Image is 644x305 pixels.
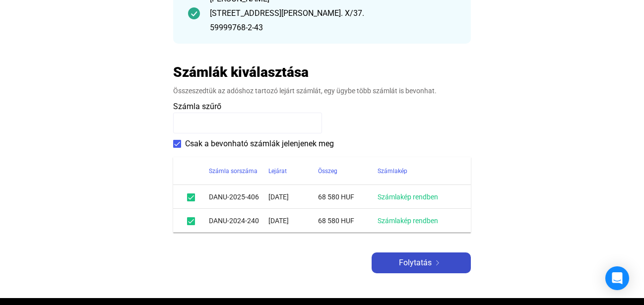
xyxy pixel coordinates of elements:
[209,165,268,177] div: Számla sorszáma
[185,138,334,150] span: Csak a bevonható számlák jelenjenek meg
[605,266,629,290] div: Open Intercom Messenger
[318,165,378,177] div: Összeg
[209,165,258,177] div: Számla sorszáma
[268,165,318,177] div: Lejárat
[318,209,378,233] td: 68 580 HUF
[399,257,432,269] span: Folytatás
[210,7,456,19] div: [STREET_ADDRESS][PERSON_NAME]. X/37.
[432,260,444,265] img: arrow-right-white
[210,22,456,34] div: 59999768-2-43
[318,185,378,209] td: 68 580 HUF
[378,165,407,177] div: Számlakép
[378,165,459,177] div: Számlakép
[268,185,318,209] td: [DATE]
[173,86,471,96] div: Összeszedtük az adóshoz tartozó lejárt számlát, egy ügybe több számlát is bevonhat.
[209,185,268,209] td: DANU-2025-406
[378,217,438,225] a: Számlakép rendben
[209,209,268,233] td: DANU-2024-240
[188,7,200,19] img: checkmark-darker-green-circle
[173,63,309,81] h2: Számlák kiválasztása
[268,165,287,177] div: Lejárat
[173,102,221,111] span: Számla szűrő
[372,252,471,273] button: Folytatásarrow-right-white
[378,193,438,201] a: Számlakép rendben
[268,209,318,233] td: [DATE]
[318,165,337,177] div: Összeg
